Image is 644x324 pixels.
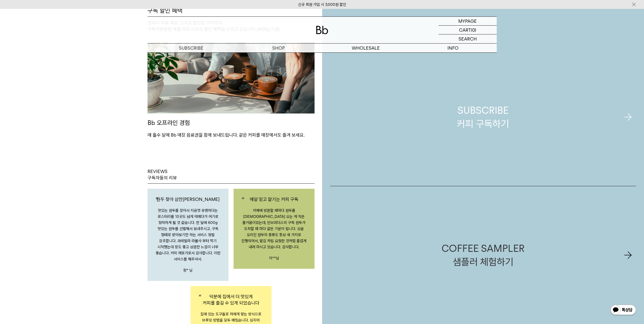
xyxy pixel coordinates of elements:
a: SUBSCRIBE커피 구독하기 [330,48,636,186]
p: 카페에 방문할 때마다 원두를 [DEMOGRAPHIC_DATA] 오는 게 작은 즐거움이었는데, 빈브라더스의 구독 원두가 도착할 때 마다 같은 기분이 됩니다. 싱글 오리진 원두의... [241,207,307,250]
div: COFFEE SAMPLER 샘플러 체험하기 [442,242,525,269]
a: SHOP [235,44,322,52]
img: 카카오톡 채널 1:1 채팅 버튼 [610,304,636,316]
p: WHOLESALE [322,44,409,52]
p: 원두 찾아 삼만[PERSON_NAME] [155,196,221,207]
a: 신규 회원 가입 시 3,000원 할인 [298,2,346,7]
p: 맛있는 원두를 찾아서 지금껏 유명하다는 로스터리를 10곳도 넘게 헤매다가 여기로 정착하게 될 것 같습니다. 한 달에 600g 맛있는 원두를 선별해서 보내주시고, 구독 형태로 ... [155,207,221,262]
p: 매달 믿고 맡기는 커피 구독 [241,196,307,207]
div: SUBSCRIBE 커피 구독하기 [457,104,509,130]
a: CART (0) [439,26,497,34]
p: INFO [409,44,497,52]
p: Bb 오프라인 경험 [148,113,315,132]
img: 로고 [316,26,328,34]
img: 커스텀 가능한 구독 [148,42,315,113]
p: 매 홀수 달에 Bb 매장 음료권을 함께 보내드립니다. 같은 커피를 매장에서도 즐겨 보세요. [148,132,315,138]
a: MYPAGE [439,17,497,26]
p: REVIEWS 구독자들의 리뷰 [148,168,177,181]
p: 덕분에 집에서 더 맛있게 커피를 즐길 수 있게 되었습니다 [198,294,264,311]
p: MYPAGE [458,17,477,25]
p: CART [459,26,471,34]
p: (0) [471,26,476,34]
a: SUBSCRIBE [148,44,235,52]
p: SEARCH [459,34,477,43]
